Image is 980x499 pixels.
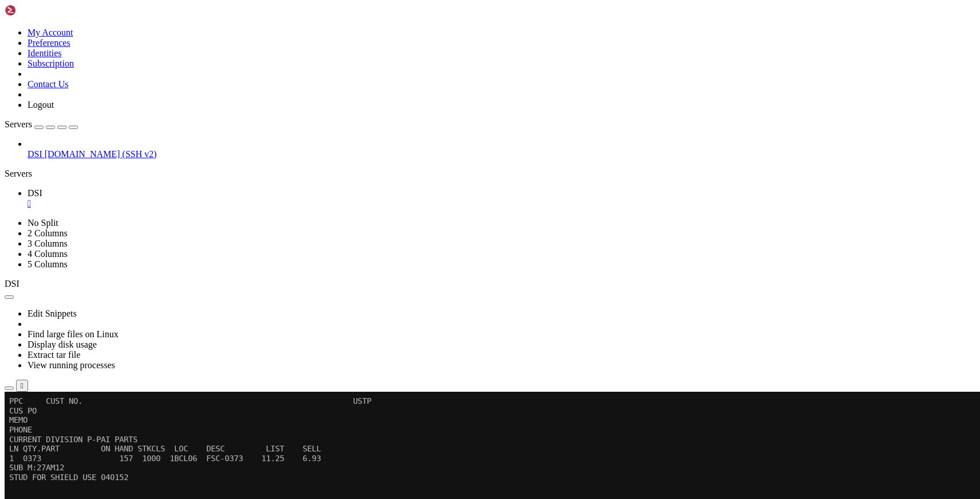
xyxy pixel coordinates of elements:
[5,279,19,289] span: DSI
[28,340,97,349] a: Display disk usage
[5,71,957,81] x-row: SUB M:27AM12
[28,100,54,110] a: Logout
[28,249,68,259] a: 4 Columns
[28,188,975,209] a: DSI
[5,119,78,129] a: Servers
[28,48,62,58] a: Identities
[28,309,77,318] a: Edit Snippets
[5,52,957,62] x-row: LN QTY.PART ON HAND STKCLS LOC DESC LIST SELL
[5,43,957,53] x-row: CURRENT DIVISION P-PAI PARTS
[28,259,68,269] a: 5 Columns
[16,380,28,392] button: 
[28,329,119,339] a: Find large files on Linux
[5,119,32,129] span: Servers
[28,28,73,37] a: My Account
[21,381,23,390] div: 
[28,59,74,68] a: Subscription
[28,149,42,159] span: DSI
[5,81,957,91] x-row: STUD FOR SHIELD USE 040152
[5,62,957,72] x-row: 1 0373 157 1000 1BCL06 FSC-0373 11.25 6.93
[5,24,957,33] x-row: MEMO
[5,14,957,24] x-row: CUS PO
[28,139,975,159] li: DSI [DOMAIN_NAME] (SSH v2)
[28,350,80,360] a: Extract tar file
[5,5,70,16] img: Shellngn
[28,188,42,198] span: DSI
[5,33,957,43] x-row: PHONE
[5,5,957,14] x-row: PPC CUST NO. USTP
[5,215,957,224] x-row: ENTER CHANGES OR PROCESS ORDER
[5,224,957,233] x-row: TOTAL PARTS 6.93 INVOICE 6.93
[28,38,70,48] a: Preferences
[28,218,58,228] a: No Split
[28,149,975,159] a: DSI [DOMAIN_NAME] (SSH v2)
[28,228,68,238] a: 2 Columns
[154,215,159,224] div: (31, 22)
[45,149,157,159] span: [DOMAIN_NAME] (SSH v2)
[28,360,115,370] a: View running processes
[28,198,975,209] a: 
[28,239,68,248] a: 3 Columns
[28,79,69,89] a: Contact Us
[5,169,975,179] div: Servers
